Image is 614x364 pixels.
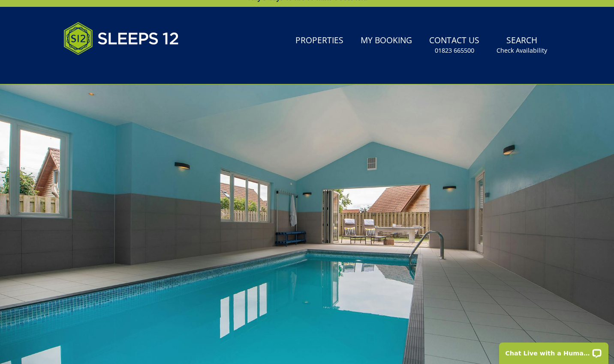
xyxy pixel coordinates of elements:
a: SearchCheck Availability [493,31,551,59]
a: My Booking [357,31,415,51]
small: 01823 665500 [435,46,474,55]
iframe: Customer reviews powered by Trustpilot [59,65,149,72]
a: Contact Us01823 665500 [426,31,483,59]
img: Sleeps 12 [63,17,179,60]
iframe: LiveChat chat widget [494,337,614,364]
small: Check Availability [497,46,547,55]
a: Properties [292,31,347,51]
